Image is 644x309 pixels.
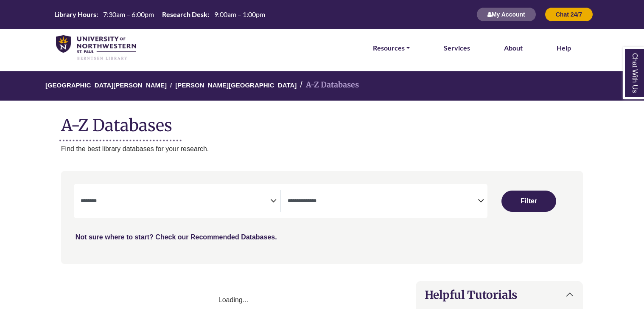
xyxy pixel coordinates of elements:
[56,35,136,61] img: library_home
[76,233,277,241] a: Not sure where to start? Check our Recommended Databases.
[61,143,583,154] p: Find the best library databases for your research.
[545,7,593,22] button: Chat 24/7
[51,10,98,19] th: Library Hours:
[103,10,154,18] span: 7:30am – 6:00pm
[444,42,470,53] a: Services
[51,10,269,20] a: Hours Today
[159,10,210,19] th: Research Desk:
[416,281,582,308] button: Helpful Tutorials
[81,198,271,205] textarea: Filter
[476,7,536,22] button: My Account
[297,79,359,91] li: A-Z Databases
[61,171,583,264] nav: Search filters
[45,80,167,89] a: [GEOGRAPHIC_DATA][PERSON_NAME]
[373,42,410,53] a: Resources
[175,80,297,89] a: [PERSON_NAME][GEOGRAPHIC_DATA]
[61,71,583,101] nav: breadcrumb
[61,295,406,306] div: Loading...
[288,198,478,205] textarea: Filter
[501,191,556,212] button: Submit for Search Results
[557,42,571,53] a: Help
[504,42,523,53] a: About
[51,10,269,18] table: Hours Today
[545,11,593,18] a: Chat 24/7
[61,109,583,135] h1: A-Z Databases
[476,11,536,18] a: My Account
[214,10,265,18] span: 9:00am – 1:00pm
